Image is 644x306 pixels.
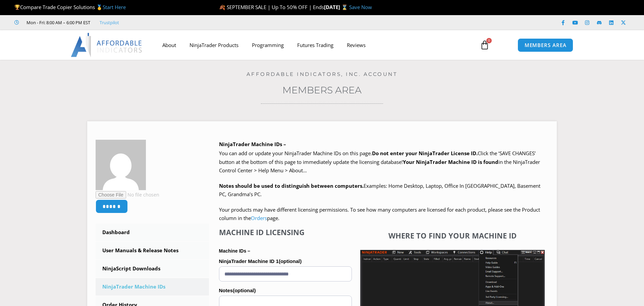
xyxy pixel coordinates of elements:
[486,38,492,43] span: 0
[372,150,478,157] b: Do not enter your NinjaTrader License ID.
[219,4,324,10] span: 🍂 SEPTEMBER SALE | Up To 50% OFF | Ends
[103,4,126,10] a: Start Here
[156,37,472,53] nav: Menu
[219,248,250,254] strong: Machine IDs –
[219,182,540,198] span: Examples: Home Desktop, Laptop, Office In [GEOGRAPHIC_DATA], Basement PC, Grandma’s PC.
[14,4,126,10] span: Compare Trade Copier Solutions 🥇
[96,140,146,190] img: 9b1f5fe0b9cfc699a0cb3ee65d96f17d4773541739bf551508fcd47b539dd305
[219,150,540,174] span: Click the ‘SAVE CHANGES’ button at the bottom of this page to immediately update the licensing da...
[324,4,349,10] strong: [DATE] ⌛
[183,37,245,53] a: NinjaTrader Products
[470,35,499,55] a: 0
[518,38,574,52] a: MEMBERS AREA
[25,18,90,27] span: Mon - Fri: 8:00 AM – 6:00 PM EST
[219,286,352,296] label: Notes
[219,228,352,236] h4: Machine ID Licensing
[340,37,372,53] a: Reviews
[360,231,545,240] h4: Where to find your Machine ID
[96,278,209,296] a: NinjaTrader Machine IDs
[71,33,143,57] img: LogoAI | Affordable Indicators – NinjaTrader
[96,224,209,241] a: Dashboard
[525,43,567,48] span: MEMBERS AREA
[219,206,540,222] span: Your products may have different licensing permissions. To see how many computers are licensed fo...
[349,4,372,10] a: Save Now
[219,150,372,157] span: You can add or update your NinjaTrader Machine IDs on this page.
[290,37,340,53] a: Futures Trading
[247,71,398,77] a: Affordable Indicators, Inc. Account
[245,37,290,53] a: Programming
[96,260,209,277] a: NinjaScript Downloads
[100,18,119,27] a: Trustpilot
[282,84,362,96] a: Members Area
[219,182,364,189] strong: Notes should be used to distinguish between computers.
[251,215,267,221] a: Orders
[156,37,183,53] a: About
[279,258,302,264] span: (optional)
[219,141,286,147] b: NinjaTrader Machine IDs –
[96,242,209,259] a: User Manuals & Release Notes
[403,159,498,165] strong: Your NinjaTrader Machine ID is found
[15,5,20,10] img: 🏆
[219,256,352,266] label: NinjaTrader Machine ID 1
[233,288,256,293] span: (optional)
